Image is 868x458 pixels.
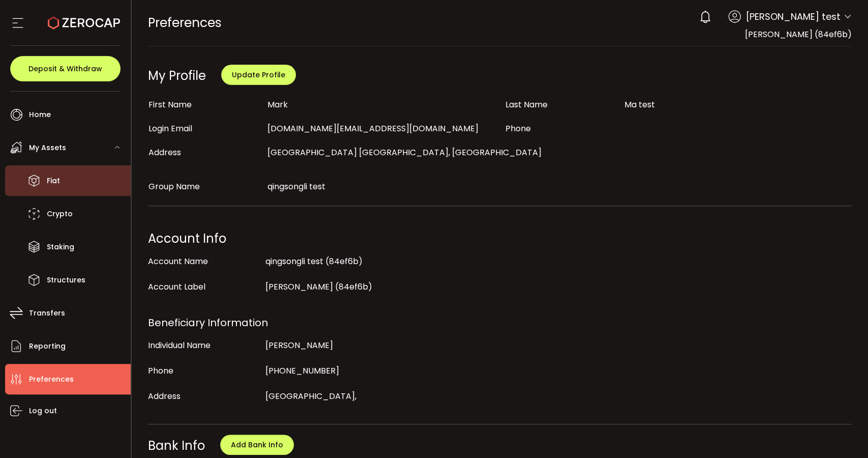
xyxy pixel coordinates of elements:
[231,440,283,450] span: Add Bank Info
[267,147,542,158] span: [GEOGRAPHIC_DATA] [GEOGRAPHIC_DATA], [GEOGRAPHIC_DATA]
[267,123,478,134] span: [DOMAIN_NAME][EMAIL_ADDRESS][DOMAIN_NAME]
[148,123,192,134] span: Login Email
[148,277,261,297] div: Account Label
[624,99,655,110] span: Ma test
[265,365,339,377] span: [PHONE_NUMBER]
[265,281,372,293] span: [PERSON_NAME] (84ef6b)
[148,386,261,407] div: Address
[817,409,868,458] iframe: Chat Widget
[265,255,363,267] span: qingsongli test (84ef6b)
[505,99,548,110] span: Last Name
[265,390,356,402] span: [GEOGRAPHIC_DATA],
[221,65,296,85] button: Update Profile
[267,181,325,192] span: qingsongli test
[29,140,66,155] span: My Assets
[148,335,261,356] div: Individual Name
[28,65,102,72] span: Deposit & Withdraw
[148,67,206,84] div: My Profile
[746,10,841,23] span: [PERSON_NAME] test
[29,107,51,122] span: Home
[47,273,85,288] span: Structures
[148,228,852,249] div: Account Info
[505,123,531,134] span: Phone
[47,207,73,221] span: Crypto
[148,361,261,381] div: Phone
[148,181,200,192] span: Group Name
[47,240,74,254] span: Staking
[148,312,852,333] div: Beneficiary Information
[148,251,261,272] div: Account Name
[29,372,74,387] span: Preferences
[10,56,121,81] button: Deposit & Withdraw
[148,99,192,110] span: First Name
[148,14,222,32] span: Preferences
[29,339,66,354] span: Reporting
[148,147,181,158] span: Address
[29,404,57,418] span: Log out
[220,435,294,455] button: Add Bank Info
[47,174,60,188] span: Fiat
[265,339,333,351] span: [PERSON_NAME]
[29,306,65,321] span: Transfers
[745,28,852,40] span: [PERSON_NAME] (84ef6b)
[267,99,288,110] span: Mark
[232,70,285,80] span: Update Profile
[148,437,205,454] span: Bank Info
